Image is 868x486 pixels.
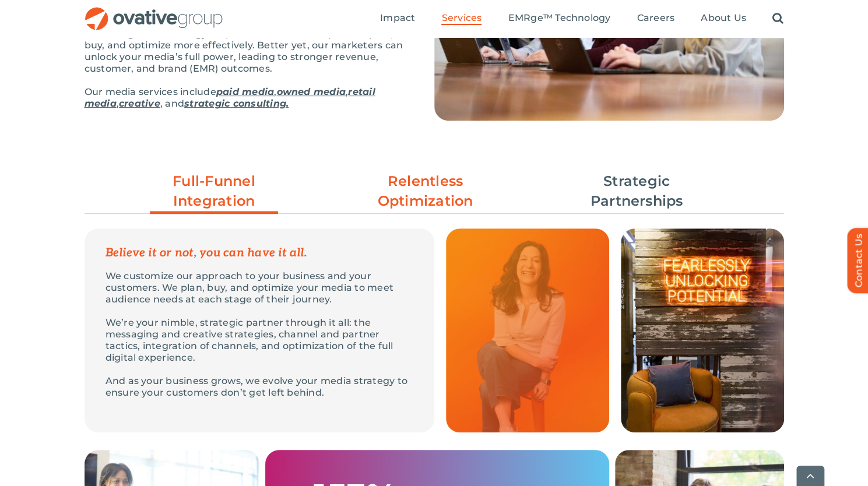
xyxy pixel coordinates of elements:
[637,12,674,25] a: Careers
[184,98,289,109] a: strategic consulting.
[85,86,375,109] a: retail media
[508,12,610,25] a: EMRge™ Technology
[701,12,746,25] a: About Us
[106,317,413,364] p: We’re your nimble, strategic partner through it all: the messaging and creative strategies, chann...
[216,86,274,97] a: paid media
[508,12,610,24] span: EMRge™ Technology
[380,12,415,25] a: Impact
[106,247,413,259] p: Believe it or not, you can have it all.
[772,12,783,25] a: Search
[446,228,609,432] img: Media – Grid Quote 1
[106,270,413,305] p: We customize our approach to your business and your customers. We plan, buy, and optimize your me...
[441,12,482,25] a: Services
[276,86,346,97] a: owned media
[84,6,224,17] a: OG_Full_horizontal_RGB
[572,171,701,211] a: Strategic Partnerships
[106,375,413,399] p: And as your business grows, we evolve your media strategy to ensure your customers don’t get left...
[701,12,746,24] span: About Us
[150,171,278,217] a: Full-Funnel Integration
[637,12,674,24] span: Careers
[441,12,482,24] span: Services
[85,28,405,75] p: Our EMRge™ technology empowers our media experts to plan, buy, and optimize more effectively. Bet...
[361,171,490,211] a: Relentless Optimization
[621,228,784,432] img: Media – Grid 1
[85,165,784,217] ul: Post Filters
[119,98,160,109] a: creative
[380,12,415,24] span: Impact
[85,86,405,110] p: Our media services include , , , , and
